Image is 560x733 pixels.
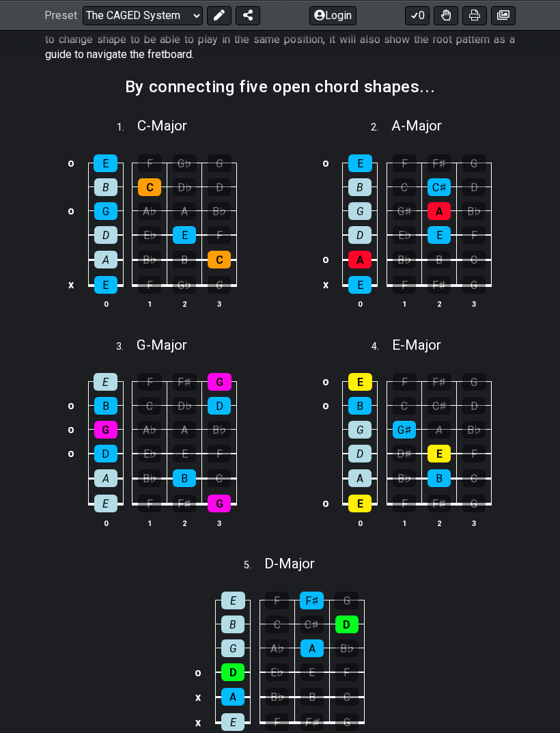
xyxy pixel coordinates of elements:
[335,688,359,706] div: C
[343,296,378,311] th: 0
[202,296,237,311] th: 3
[318,272,334,298] td: x
[117,120,137,135] span: 1 .
[318,151,334,175] td: o
[300,592,324,609] div: F♯
[125,79,435,94] h2: By connecting five open chord shapes...
[300,639,324,657] div: A
[266,663,289,681] div: E♭
[88,296,123,311] th: 0
[462,202,486,220] div: B♭
[138,178,161,196] div: C
[63,393,79,417] td: o
[348,251,372,268] div: A
[348,397,372,415] div: B
[387,516,422,530] th: 1
[63,199,79,223] td: o
[300,616,324,633] div: C♯
[208,445,231,462] div: F
[422,296,457,311] th: 2
[428,251,451,268] div: B
[44,9,77,22] span: Preset
[393,226,416,244] div: E♭
[462,154,486,172] div: G
[300,663,324,681] div: E
[428,202,451,220] div: A
[462,276,486,294] div: G
[428,495,451,512] div: F♯
[94,495,117,512] div: E
[208,251,231,268] div: C
[318,393,334,417] td: o
[94,445,117,462] div: D
[372,340,392,355] span: 4 .
[264,555,315,572] span: D - Major
[167,296,202,311] th: 2
[138,397,161,415] div: C
[244,558,264,573] span: 5 .
[132,516,167,530] th: 1
[393,445,416,462] div: D♯
[393,397,416,415] div: C
[221,639,244,657] div: G
[173,469,196,487] div: B
[348,373,372,391] div: E
[173,421,196,439] div: A
[422,516,457,530] th: 2
[462,397,486,415] div: D
[348,226,372,244] div: D
[173,445,196,462] div: E
[300,688,324,706] div: B
[428,397,451,415] div: C♯
[138,373,162,391] div: F
[462,251,486,268] div: C
[202,516,237,530] th: 3
[94,276,117,294] div: E
[138,276,161,294] div: F
[208,178,231,196] div: D
[63,151,79,175] td: o
[94,226,117,244] div: D
[190,684,206,710] td: x
[173,202,196,220] div: A
[208,495,231,512] div: G
[428,469,451,487] div: B
[221,616,244,633] div: B
[208,202,231,220] div: B♭
[63,417,79,441] td: o
[173,226,196,244] div: E
[318,370,334,394] td: o
[428,445,451,462] div: E
[434,5,458,25] button: Toggle Dexterity for all fretkits
[387,296,422,311] th: 1
[393,276,416,294] div: F
[138,154,162,172] div: F
[167,516,202,530] th: 2
[428,373,451,391] div: F♯
[462,178,486,196] div: D
[221,663,244,681] div: D
[462,421,486,439] div: B♭
[94,469,117,487] div: A
[393,421,416,439] div: G♯
[173,397,196,415] div: D♭
[348,469,372,487] div: A
[173,154,197,172] div: G♭
[173,373,197,391] div: F♯
[457,516,492,530] th: 3
[335,639,359,657] div: B♭
[208,276,231,294] div: G
[190,660,206,684] td: o
[348,154,372,172] div: E
[45,17,515,63] p: The CAGED system will show how to play over the entire fretboard moving shapes and also how to ch...
[265,592,289,609] div: F
[83,5,203,25] select: Preset
[138,445,161,462] div: E♭
[208,397,231,415] div: D
[428,421,451,439] div: A
[236,5,260,25] button: Share Preset
[116,340,137,355] span: 3 .
[335,713,359,731] div: G
[173,251,196,268] div: B
[208,154,232,172] div: G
